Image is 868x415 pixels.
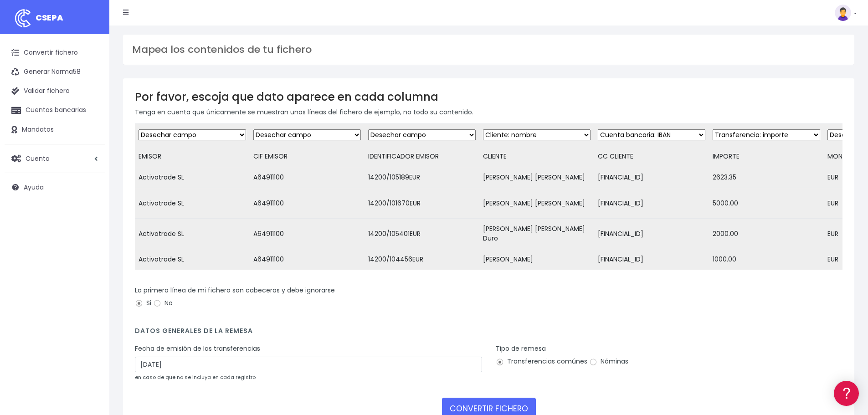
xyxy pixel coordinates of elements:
td: 14200/104456EUR [365,249,479,270]
div: Convertir ficheros [9,101,173,109]
a: Perfiles de empresas [9,158,173,172]
a: Ayuda [5,178,105,197]
a: Validar fichero [5,82,105,101]
td: A64911100 [250,219,365,249]
td: 5000.00 [709,188,824,219]
td: CLIENTE [479,146,594,167]
a: Formatos [9,115,173,129]
td: 1000.00 [709,249,824,270]
td: 14200/105189EUR [365,167,479,188]
span: CSEPA [36,12,63,23]
p: Tenga en cuenta que únicamente se muestran unas líneas del fichero de ejemplo, no todo su contenido. [135,107,842,117]
button: Contáctanos [9,244,173,260]
td: CIF EMISOR [250,146,365,167]
td: [FINANCIAL_ID] [594,167,709,188]
a: Cuenta [5,149,105,168]
td: Activotrade SL [135,249,250,270]
a: Convertir fichero [5,43,105,62]
a: API [9,233,173,247]
td: Activotrade SL [135,219,250,249]
td: [PERSON_NAME] [479,249,594,270]
a: General [9,195,173,210]
a: Mandatos [5,120,105,139]
div: Información general [9,63,173,72]
td: 14200/105401EUR [365,219,479,249]
span: Ayuda [24,183,44,192]
a: Generar Norma58 [5,62,105,82]
td: 2623.35 [709,167,824,188]
td: A64911100 [250,249,365,270]
h3: Por favor, escoja que dato aparece en cada columna [135,90,842,103]
a: Videotutoriales [9,143,173,158]
label: Si [135,298,151,308]
h3: Mapea los contenidos de tu fichero [132,44,845,56]
div: Facturación [9,181,173,190]
a: POWERED BY ENCHANT [125,262,175,271]
td: A64911100 [250,188,365,219]
td: [PERSON_NAME] [PERSON_NAME] [479,167,594,188]
span: Cuenta [26,154,50,163]
td: [PERSON_NAME] [PERSON_NAME] [479,188,594,219]
td: Activotrade SL [135,188,250,219]
label: Fecha de emisión de las transferencias [135,344,260,354]
td: Activotrade SL [135,167,250,188]
td: [FINANCIAL_ID] [594,249,709,270]
a: Problemas habituales [9,129,173,143]
td: EMISOR [135,146,250,167]
label: Transferencias comúnes [496,357,587,366]
div: Programadores [9,219,173,227]
td: 2000.00 [709,219,824,249]
label: La primera línea de mi fichero son cabeceras y debe ignorarse [135,286,335,295]
td: [FINANCIAL_ID] [594,219,709,249]
td: IDENTIFICADOR EMISOR [365,146,479,167]
img: logo [11,7,34,30]
a: Cuentas bancarias [5,101,105,120]
td: CC CLIENTE [594,146,709,167]
td: [FINANCIAL_ID] [594,188,709,219]
td: IMPORTE [709,146,824,167]
td: A64911100 [250,167,365,188]
label: Tipo de remesa [496,344,546,354]
small: en caso de que no se incluya en cada registro [135,374,256,381]
a: Información general [9,77,173,92]
h4: Datos generales de la remesa [135,327,842,339]
label: No [153,298,173,308]
label: Nóminas [589,357,628,366]
td: [PERSON_NAME] [PERSON_NAME] Duro [479,219,594,249]
img: profile [835,5,851,21]
td: 14200/101670EUR [365,188,479,219]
